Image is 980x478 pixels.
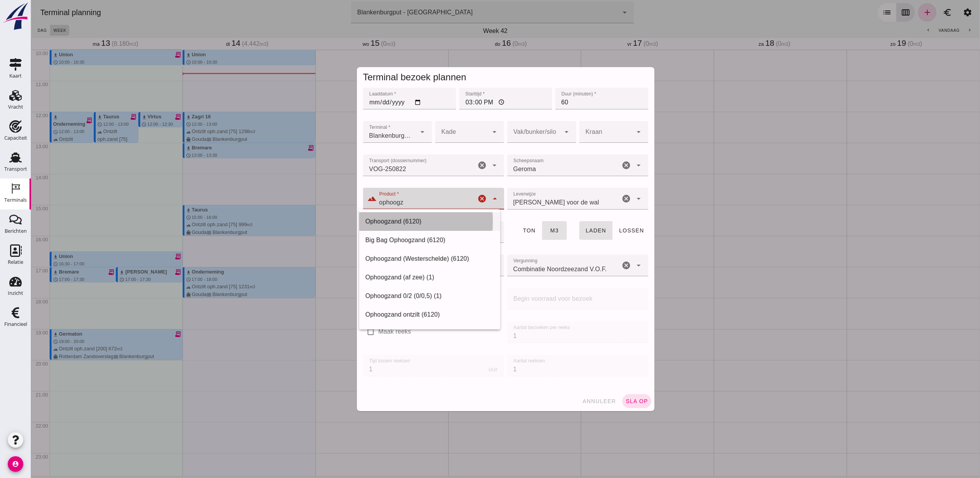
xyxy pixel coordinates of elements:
[459,127,468,137] i: arrow_drop_down
[482,198,568,207] span: [PERSON_NAME] voor de wal
[4,135,27,140] div: Capaciteit
[5,229,27,234] div: Berichten
[519,227,528,234] span: m3
[594,398,617,404] span: sla op
[334,291,463,301] div: Ophoogzand 0/2 (0/0,5) (1)
[603,127,613,137] i: arrow_drop_down
[511,221,536,240] button: m3
[459,161,468,170] i: Open
[334,329,463,338] div: Zeezand S3 Ophoogzand (6120)
[555,227,575,234] span: laden
[591,261,600,270] i: Wis Vergunning
[8,104,23,109] div: Vracht
[2,2,29,31] img: logo-small.a267ee39.svg
[387,127,396,137] i: arrow_drop_down
[4,166,27,171] div: Transport
[603,194,613,203] i: arrow_drop_down
[334,217,463,226] div: Ophoogzand (6120)
[9,73,22,78] div: Kaart
[548,221,582,240] button: laden
[4,322,27,327] div: Financieel
[485,221,511,240] button: ton
[8,291,23,296] div: Inzicht
[603,261,613,270] i: Open
[4,197,27,203] div: Terminals
[459,194,468,203] i: Sluit
[8,260,23,265] div: Relatie
[491,227,505,234] span: ton
[591,394,620,408] button: sla op
[551,398,585,404] span: annuleer
[591,161,600,170] i: Wis Scheepsnaam
[447,161,456,170] i: Wis Transport (dossiernummer)
[338,131,383,140] span: Blankenburgput - [GEOGRAPHIC_DATA]
[591,194,600,203] i: Wis Leverwijze
[588,227,613,234] span: lossen
[548,394,588,408] button: annuleer
[334,273,463,282] div: Ophoogzand (af zee) (1)
[447,194,456,203] i: Wis Product *
[348,327,380,336] label: Maak reeks
[337,194,346,203] i: landscape
[334,236,463,245] div: Big Bag Ophoogzand (6120)
[334,254,463,263] div: Ophoogzand (Westerschelde) (6120)
[332,72,436,82] span: Terminal bezoek plannen
[531,127,541,137] i: arrow_drop_down
[334,310,463,319] div: Ophoogzand ontzilt (6120)
[603,161,613,170] i: Open
[582,221,620,240] button: lossen
[8,456,23,472] i: account_circle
